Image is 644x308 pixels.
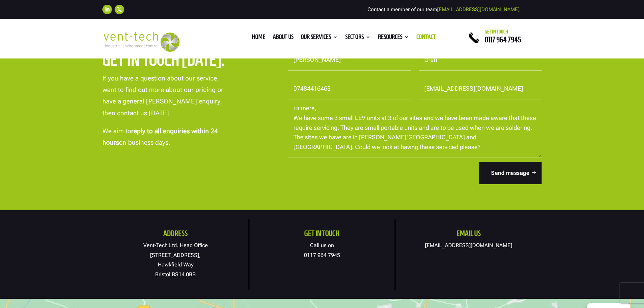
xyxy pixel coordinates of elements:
[119,139,170,146] span: on business days.
[102,74,223,117] span: If you have a question about our service, want to find out more about our pricing or have a gener...
[102,230,249,241] h2: Address
[252,34,265,42] a: Home
[249,230,395,241] h2: Get in touch
[249,241,395,260] p: Call us on
[378,34,409,42] a: Resources
[419,78,542,99] input: Email Address
[102,241,249,280] p: Vent-Tech Ltd. Head Office [STREET_ADDRESS], Hawkfield Way Bristol BS14 0BB
[437,6,520,13] a: [EMAIL_ADDRESS][DOMAIN_NAME]
[419,50,542,71] input: Last Name
[301,34,338,42] a: Our Services
[395,230,542,241] h2: Email us
[485,35,521,44] a: 0117 964 7945
[102,127,131,135] span: We aim to
[115,5,124,14] a: Follow on X
[425,242,512,248] a: [EMAIL_ADDRESS][DOMAIN_NAME]
[304,252,340,258] a: 0117 964 7945
[485,29,508,34] span: Get in touch
[288,50,411,71] input: First Name
[288,78,411,99] input: Your Phone
[479,162,542,184] button: Send message
[345,34,371,42] a: Sectors
[367,6,520,13] span: Contact a member of our team
[102,5,112,14] a: Follow on LinkedIn
[102,32,180,52] img: 2023-09-27T08_35_16.549ZVENT-TECH---Clear-background
[102,50,243,73] h2: Get in touch [DATE].
[102,127,218,146] strong: reply to all enquiries within 24 hours
[416,34,436,42] a: Contact
[273,34,293,42] a: About us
